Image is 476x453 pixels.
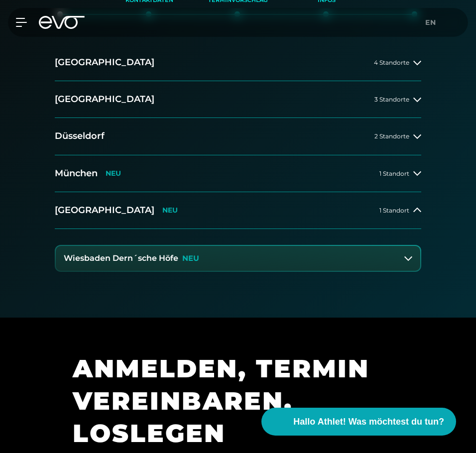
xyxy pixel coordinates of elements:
button: Düsseldorf2 Standorte [55,118,421,155]
a: en [425,17,442,28]
button: Wiesbaden Dern´sche HöfeNEU [56,246,420,271]
h2: Düsseldorf [55,130,105,142]
button: [GEOGRAPHIC_DATA]NEU1 Standort [55,192,421,229]
button: Hallo Athlet! Was möchtest du tun? [261,408,456,436]
button: [GEOGRAPHIC_DATA]3 Standorte [55,81,421,118]
span: 1 Standort [379,207,409,214]
h3: Wiesbaden Dern´sche Höfe [64,254,178,263]
span: 4 Standorte [374,59,409,66]
p: NEU [162,206,178,215]
button: MünchenNEU1 Standort [55,155,421,192]
button: [GEOGRAPHIC_DATA]4 Standorte [55,44,421,81]
h2: [GEOGRAPHIC_DATA] [55,56,154,69]
h2: [GEOGRAPHIC_DATA] [55,204,154,217]
h2: [GEOGRAPHIC_DATA] [55,93,154,106]
span: en [425,18,436,27]
span: 2 Standorte [374,133,409,139]
p: NEU [182,254,199,263]
span: Hallo Athlet! Was möchtest du tun? [293,415,444,429]
span: 1 Standort [379,170,409,177]
h1: ANMELDEN, TERMIN VEREINBAREN, LOSLEGEN [73,352,403,450]
p: NEU [106,169,121,178]
h2: München [55,167,98,180]
span: 3 Standorte [374,96,409,103]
